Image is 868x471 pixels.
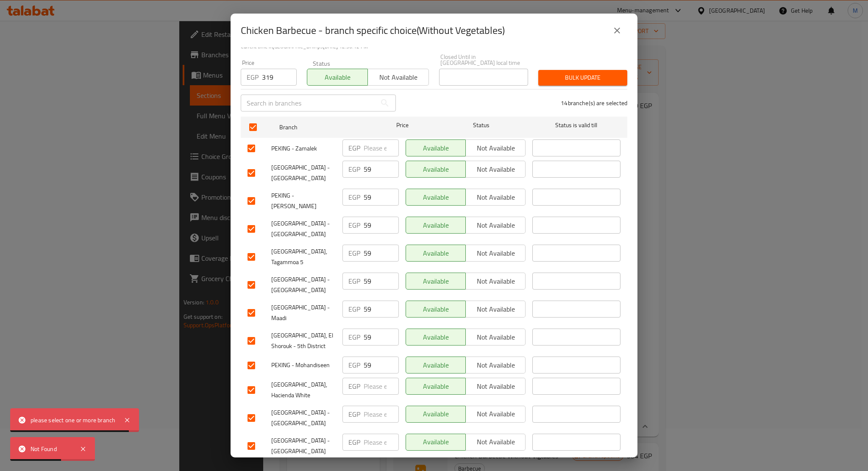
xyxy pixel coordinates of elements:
[348,332,360,342] p: EGP
[371,71,425,84] span: Not available
[561,99,627,107] p: 14 branche(s) are selected
[367,69,428,86] button: Not available
[409,380,462,393] span: Available
[465,245,526,262] button: Not available
[348,192,360,202] p: EGP
[409,359,462,371] span: Available
[271,162,336,184] span: [GEOGRAPHIC_DATA] - [GEOGRAPHIC_DATA]
[406,378,466,395] button: Available
[364,139,399,156] input: Please enter price
[469,275,522,287] span: Not available
[406,217,466,234] button: Available
[409,163,462,176] span: Available
[465,161,526,178] button: Not available
[241,43,627,50] p: Current time in [GEOGRAPHIC_DATA] is [DATE] 12:56:12 PM
[262,69,297,86] input: Please enter price
[409,191,462,203] span: Available
[279,122,367,133] span: Branch
[364,217,399,234] input: Please enter price
[31,415,115,425] div: please select one or more branch
[311,71,364,84] span: Available
[348,220,360,230] p: EGP
[364,329,399,346] input: Please enter price
[545,72,620,83] span: Bulk update
[348,381,360,391] p: EGP
[348,437,360,447] p: EGP
[31,444,71,454] div: Not Found
[406,406,466,423] button: Available
[469,359,522,371] span: Not available
[607,20,627,41] button: close
[409,331,462,343] span: Available
[406,329,466,346] button: Available
[348,409,360,419] p: EGP
[469,219,522,231] span: Not available
[465,273,526,290] button: Not available
[364,161,399,178] input: Please enter price
[409,142,462,154] span: Available
[247,72,259,82] p: EGP
[465,434,526,451] button: Not available
[271,360,336,371] span: PEKING - Mohandiseen
[465,357,526,373] button: Not available
[307,69,368,86] button: Available
[374,120,431,131] span: Price
[465,139,526,156] button: Not available
[271,190,336,212] span: PEKING - [PERSON_NAME]
[469,163,522,176] span: Not available
[469,380,522,393] span: Not available
[241,24,505,37] h2: Chicken Barbecue - branch specific choice(Without Vegetables)
[409,219,462,231] span: Available
[465,217,526,234] button: Not available
[348,164,360,174] p: EGP
[406,434,466,451] button: Available
[271,302,336,323] span: [GEOGRAPHIC_DATA] - Maadi
[409,408,462,420] span: Available
[406,189,466,206] button: Available
[409,436,462,448] span: Available
[364,273,399,290] input: Please enter price
[364,378,399,395] input: Please enter price
[469,303,522,315] span: Not available
[532,120,620,131] span: Status is valid till
[469,331,522,343] span: Not available
[406,357,466,373] button: Available
[364,301,399,318] input: Please enter price
[406,273,466,290] button: Available
[437,120,526,131] span: Status
[241,95,376,111] input: Search in branches
[271,246,336,268] span: [GEOGRAPHIC_DATA], Tagammoa 5
[406,245,466,262] button: Available
[465,378,526,395] button: Not available
[469,436,522,448] span: Not available
[348,248,360,258] p: EGP
[469,408,522,420] span: Not available
[271,435,336,457] span: [GEOGRAPHIC_DATA] - [GEOGRAPHIC_DATA]
[406,139,466,156] button: Available
[406,301,466,318] button: Available
[364,434,399,451] input: Please enter price
[469,247,522,259] span: Not available
[364,245,399,262] input: Please enter price
[271,330,336,351] span: [GEOGRAPHIC_DATA], El Shorouk - 5th District
[271,143,336,154] span: PEKING - Zamalek
[469,142,522,154] span: Not available
[348,276,360,286] p: EGP
[469,191,522,203] span: Not available
[271,218,336,240] span: [GEOGRAPHIC_DATA] - [GEOGRAPHIC_DATA]
[364,189,399,206] input: Please enter price
[538,70,627,86] button: Bulk update
[271,379,336,401] span: [GEOGRAPHIC_DATA], Hacienda White
[465,329,526,346] button: Not available
[409,303,462,315] span: Available
[406,161,466,178] button: Available
[465,189,526,206] button: Not available
[348,304,360,314] p: EGP
[409,247,462,259] span: Available
[364,406,399,423] input: Please enter price
[348,360,360,370] p: EGP
[409,275,462,287] span: Available
[465,301,526,318] button: Not available
[348,143,360,153] p: EGP
[364,357,399,373] input: Please enter price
